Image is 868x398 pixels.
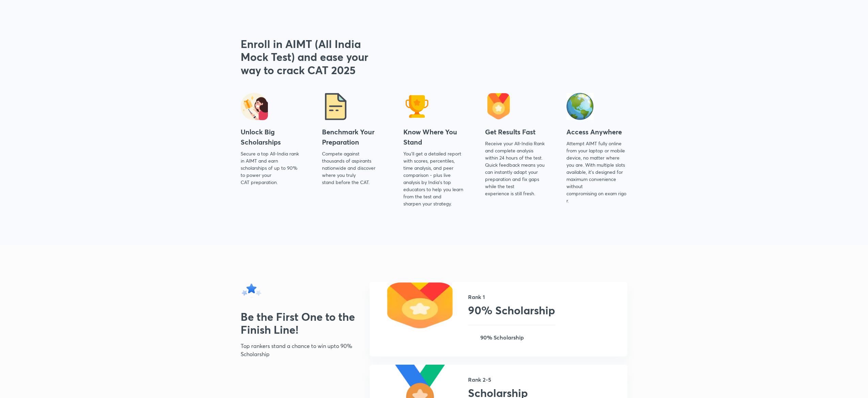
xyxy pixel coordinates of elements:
h5: Rank 2-5 [468,376,528,384]
p: Top rankers stand a chance to win upto 90% Scholarship [241,342,357,358]
h4: Access Anywhere [566,127,627,137]
h2: Be the First One to the Finish Line! [241,310,370,336]
img: key-point [485,93,512,120]
h2: 90% Scholarship [468,304,555,317]
img: key-point [566,93,594,120]
h4: Know Where You Stand [403,127,464,147]
img: prize [468,333,476,342]
p: Secure a top All-India rank in AIMT and earn scholarships of up to 90% to power your CAT preparat... [241,150,302,186]
img: Medal [381,282,460,330]
h4: Unlock Big Scholarships [241,127,302,147]
p: Compete against thousands of aspirants nationwide and discover where you truly stand before the CAT. [322,150,383,186]
p: You’ll get a detailed report with scores, percentiles, time analysis, and peer comparison - plus ... [403,150,464,207]
h5: Rank 1 [468,293,555,301]
img: trophy [241,277,262,304]
img: key-point [322,93,349,120]
p: Attempt AIMT fully online from your laptop or mobile device, no matter where you are. With multip... [566,140,627,204]
img: key-point [241,93,268,120]
p: Receive your All-India Rank and complete analysis within 24 hours of the test. Quick feedback mea... [485,140,546,197]
h4: Get Results Fast [485,127,546,137]
h2: Enroll in AIMT (All India Mock Test) and ease your way to crack CAT 2025 [241,37,376,77]
img: key-point [403,93,431,120]
p: 90% Scholarship [480,333,524,342]
h4: Benchmark Your Preparation [322,127,383,147]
